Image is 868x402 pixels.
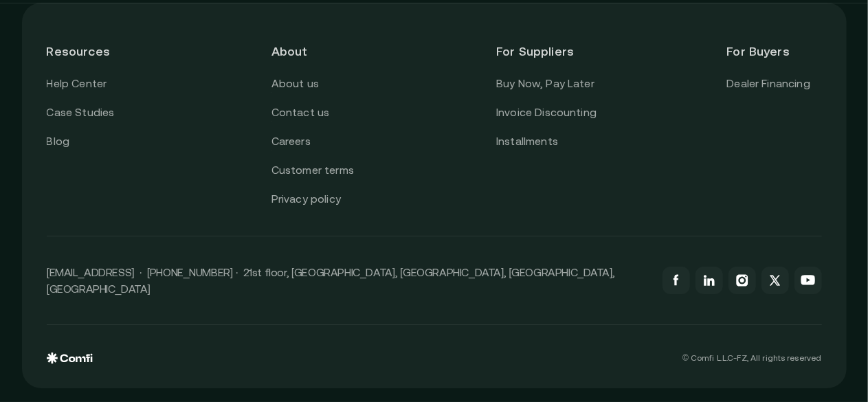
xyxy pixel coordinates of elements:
a: Customer terms [271,161,354,179]
a: About us [271,75,319,93]
a: Invoice Discounting [496,104,597,122]
img: comfi logo [47,353,93,364]
a: Buy Now, Pay Later [496,75,594,93]
a: Installments [496,133,558,150]
a: Dealer Financing [726,75,810,93]
a: Help Center [47,75,107,93]
header: Resources [47,27,142,75]
a: Contact us [271,104,330,122]
a: Privacy policy [271,190,341,208]
p: [EMAIL_ADDRESS] · [PHONE_NUMBER] · 21st floor, [GEOGRAPHIC_DATA], [GEOGRAPHIC_DATA], [GEOGRAPHIC_... [47,264,649,297]
a: Case Studies [47,104,115,122]
header: For Suppliers [496,27,597,75]
p: © Comfi L.L.C-FZ, All rights reserved [682,353,821,363]
header: For Buyers [726,27,821,75]
header: About [271,27,366,75]
a: Careers [271,133,311,150]
a: Blog [47,133,70,150]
